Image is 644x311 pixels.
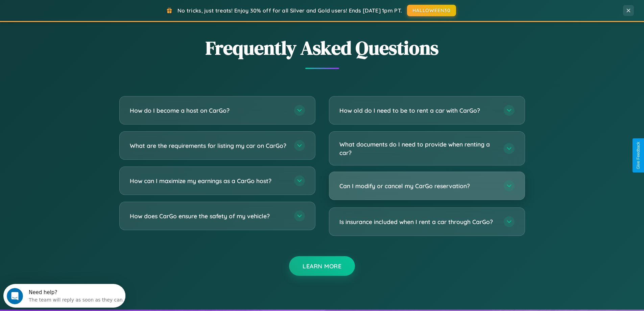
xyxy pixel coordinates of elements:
[130,106,287,115] h3: How do I become a host on CarGo?
[289,256,355,276] button: Learn More
[119,35,525,61] h2: Frequently Asked Questions
[636,142,641,169] div: Give Feedback
[130,141,287,150] h3: What are the requirements for listing my car on CarGo?
[407,5,456,16] button: HALLOWEEN30
[339,140,497,157] h3: What documents do I need to provide when renting a car?
[339,218,497,226] h3: Is insurance included when I rent a car through CarGo?
[130,212,287,220] h3: How does CarGo ensure the safety of my vehicle?
[7,288,23,304] iframe: Intercom live chat
[339,182,497,190] h3: Can I modify or cancel my CarGo reservation?
[3,284,125,308] iframe: Intercom live chat discovery launcher
[339,106,497,115] h3: How old do I need to be to rent a car with CarGo?
[177,7,402,14] span: No tricks, just treats! Enjoy 30% off for all Silver and Gold users! Ends [DATE] 1pm PT.
[25,11,119,18] div: The team will reply as soon as they can
[3,3,126,21] div: Open Intercom Messenger
[25,6,119,11] div: Need help?
[130,177,287,185] h3: How can I maximize my earnings as a CarGo host?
